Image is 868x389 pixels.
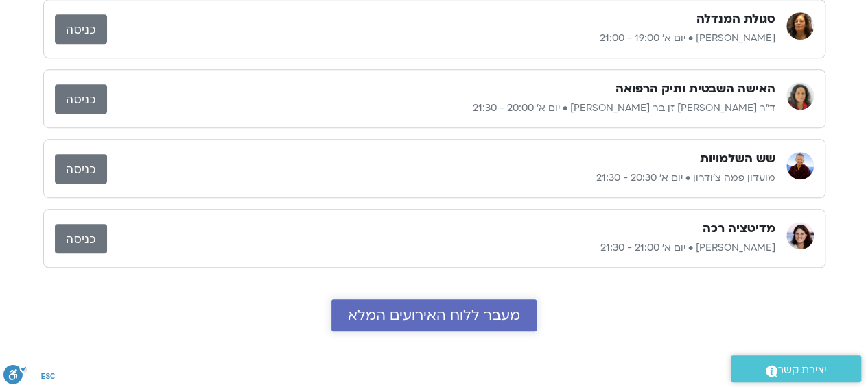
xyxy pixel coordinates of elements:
[55,84,107,114] a: כניסה
[731,355,861,382] a: יצירת קשר
[107,240,775,256] p: [PERSON_NAME] • יום א׳ 21:00 - 21:30
[55,224,107,253] a: כניסה
[786,82,814,110] img: ד״ר צילה זן בר צור
[777,361,827,379] span: יצירת קשר
[331,299,537,331] a: מעבר ללוח האירועים המלא
[348,308,520,323] span: מעבר ללוח האירועים המלא
[700,151,775,167] h3: שש השלמויות
[696,11,775,27] h3: סגולת המנדלה
[703,221,775,237] h3: מדיטציה רכה
[55,154,107,184] a: כניסה
[107,170,775,186] p: מועדון פמה צ'ודרון • יום א׳ 20:30 - 21:30
[615,81,775,97] h3: האישה השבטית ותיק הרפואה
[107,30,775,47] p: [PERSON_NAME] • יום א׳ 19:00 - 21:00
[107,100,775,116] p: ד״ר [PERSON_NAME] זן בר [PERSON_NAME] • יום א׳ 20:00 - 21:30
[786,152,814,179] img: מועדון פמה צ'ודרון
[55,14,107,44] a: כניסה
[786,222,814,249] img: מיכל גורל
[786,12,814,40] img: רונית הולנדר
